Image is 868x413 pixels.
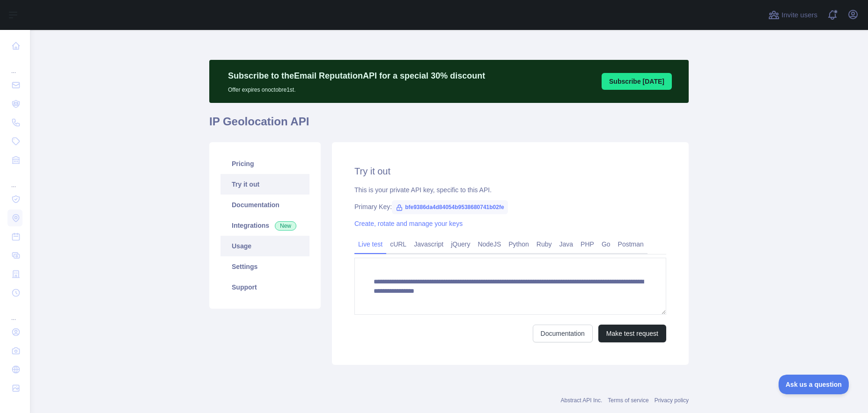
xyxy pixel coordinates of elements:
[354,185,666,195] div: This is your private API key, specific to this API.
[209,114,689,137] h1: IP Geolocation API
[655,397,689,404] a: Privacy policy
[7,56,22,75] div: ...
[561,397,603,404] a: Abstract API Inc.
[354,202,666,211] div: Primary Key:
[221,215,309,236] a: Integrations New
[275,221,296,231] span: New
[221,256,309,277] a: Settings
[766,7,819,22] button: Invite users
[781,10,817,21] span: Invite users
[598,237,614,252] a: Go
[556,237,577,252] a: Java
[221,174,309,195] a: Try it out
[221,153,309,174] a: Pricing
[533,237,556,252] a: Ruby
[392,200,508,214] span: bfe9386da4d84054b9538680741b02fe
[386,237,410,252] a: cURL
[221,277,309,297] a: Support
[228,82,485,94] p: Offer expires on octobre 1st.
[228,69,485,82] p: Subscribe to the Email Reputation API for a special 30 % discount
[221,236,309,256] a: Usage
[602,73,672,90] button: Subscribe [DATE]
[533,325,593,342] a: Documentation
[608,397,648,404] a: Terms of service
[354,220,463,227] a: Create, rotate and manage your keys
[410,237,447,252] a: Javascript
[577,237,598,252] a: PHP
[598,325,666,342] button: Make test request
[779,375,849,394] iframe: Toggle Customer Support
[221,195,309,215] a: Documentation
[474,237,505,252] a: NodeJS
[354,237,386,252] a: Live test
[614,237,647,252] a: Postman
[7,303,22,322] div: ...
[7,170,22,189] div: ...
[354,165,666,178] h2: Try it out
[447,237,474,252] a: jQuery
[505,237,533,252] a: Python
